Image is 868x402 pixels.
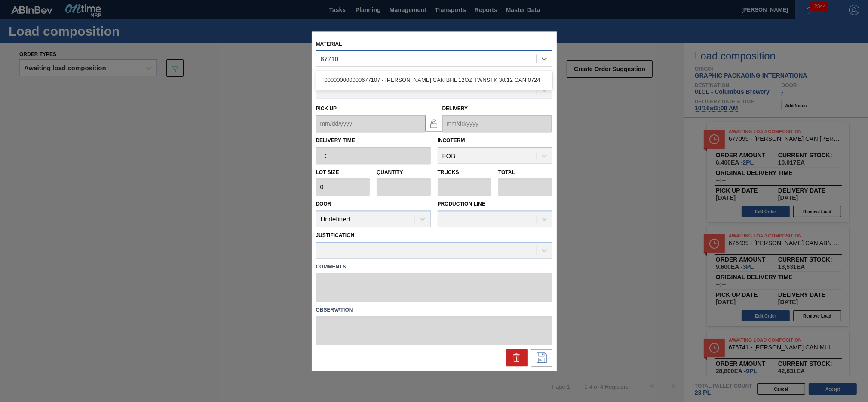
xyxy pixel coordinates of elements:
[531,349,552,366] div: Save Suggestion
[506,349,528,366] div: Delete Suggestion
[438,169,459,175] label: Trucks
[316,134,431,147] label: Delivery Time
[498,169,515,175] label: Total
[425,115,442,132] button: locked
[316,115,425,132] input: mm/dd/yyyy
[429,118,439,129] img: locked
[442,115,552,132] input: mm/dd/yyyy
[377,169,403,175] label: Quantity
[316,201,331,207] label: Door
[316,41,342,47] label: Material
[438,137,465,143] label: Incoterm
[442,106,468,112] label: Delivery
[438,201,485,207] label: Production Line
[316,106,337,112] label: Pick up
[316,72,552,88] div: 000000000000677107 - [PERSON_NAME] CAN BHL 12OZ TWNSTK 30/12 CAN 0724
[316,261,552,273] label: Comments
[316,304,552,316] label: Observation
[316,166,370,179] label: Lot size
[316,233,355,239] label: Justification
